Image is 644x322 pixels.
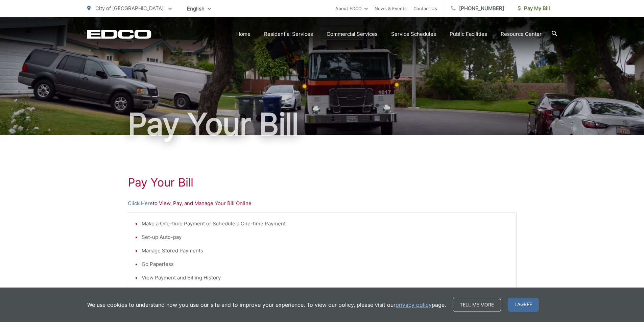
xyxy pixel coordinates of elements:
[375,4,407,13] a: News & Events
[391,30,436,38] a: Service Schedules
[182,3,216,15] span: English
[413,4,437,13] a: Contact Us
[508,298,539,312] span: I agree
[501,30,542,38] a: Resource Center
[128,176,517,189] h1: Pay Your Bill
[142,220,509,228] li: Make a One-time Payment or Schedule a One-time Payment
[236,30,251,38] a: Home
[95,5,164,11] span: City of [GEOGRAPHIC_DATA]
[128,199,153,207] a: Click Here
[142,233,509,241] li: Set-up Auto-pay
[450,30,487,38] a: Public Facilities
[327,30,378,38] a: Commercial Services
[87,29,151,39] a: EDCD logo. Return to the homepage.
[453,298,501,312] a: Tell me more
[264,30,313,38] a: Residential Services
[518,4,550,13] span: Pay My Bill
[87,107,557,141] h1: Pay Your Bill
[142,247,509,255] li: Manage Stored Payments
[142,274,509,282] li: View Payment and Billing History
[128,199,517,207] p: to View, Pay, and Manage Your Bill Online
[396,301,432,309] a: privacy policy
[335,4,368,13] a: About EDCO
[87,301,446,309] p: We use cookies to understand how you use our site and to improve your experience. To view our pol...
[142,260,509,268] li: Go Paperless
